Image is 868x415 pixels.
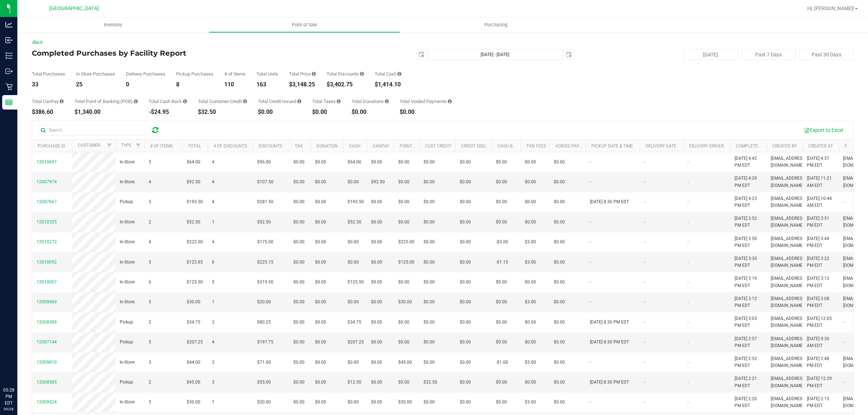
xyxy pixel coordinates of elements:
[224,72,246,76] div: # of Items
[289,72,316,76] div: Total Price
[525,198,536,205] span: $0.00
[198,99,247,104] div: Total Customer Credit
[688,299,689,305] span: -
[460,279,471,286] span: $0.00
[590,198,629,205] span: [DATE] 8:30 PM EDT
[187,219,200,226] span: $52.50
[496,219,507,226] span: $0.00
[337,99,341,104] i: Sum of the total taxes for all purchases in the date range.
[554,179,565,185] span: $0.00
[771,235,806,249] span: [EMAIL_ADDRESS][DOMAIN_NAME]
[496,299,507,305] span: $0.00
[461,144,491,149] a: Credit Issued
[590,239,591,245] span: -
[37,279,57,284] span: 12010007
[150,144,173,149] a: # of Items
[644,239,645,245] span: -
[176,82,213,87] div: 8
[32,40,43,45] a: Back
[132,140,144,152] a: Filter
[256,82,278,87] div: 163
[644,219,645,226] span: -
[424,198,435,205] span: $0.00
[375,72,401,76] div: Total Cash
[212,319,214,326] span: 2
[258,109,301,115] div: $0.00
[689,144,724,149] a: Delivery Driver
[807,255,834,269] span: [DATE] 3:22 PM EDT
[257,239,273,245] span: $175.00
[49,5,99,12] span: [GEOGRAPHIC_DATA]
[424,159,435,166] span: $0.00
[37,219,57,224] span: 12010325
[5,83,13,90] inline-svg: Retail
[688,179,689,185] span: -
[315,159,326,166] span: $0.00
[209,17,400,33] a: Point of Sale
[293,259,305,266] span: $0.00
[844,144,867,149] a: Packed By
[360,72,364,76] i: Sum of the discount values applied to the all purchases in the date range.
[37,159,57,164] span: 12010697
[398,159,409,166] span: $0.00
[348,259,359,266] span: $0.00
[289,82,316,87] div: $3,148.25
[807,275,834,289] span: [DATE] 3:12 PM EDT
[735,215,762,229] span: [DATE] 3:52 PM EDT
[741,49,796,60] button: Past 7 Days
[126,72,165,76] div: Delivery Purchases
[149,198,151,205] span: 5
[38,144,65,149] a: Purchase ID
[257,279,273,286] span: $319.50
[496,239,508,245] span: -$3.00
[187,179,200,185] span: $92.50
[460,239,471,245] span: $0.00
[424,219,435,226] span: $0.00
[293,198,305,205] span: $0.00
[257,179,273,185] span: $107.50
[315,239,326,245] span: $0.00
[424,299,435,305] span: $0.00
[352,99,389,104] div: Total Donations
[807,235,834,249] span: [DATE] 3:44 PM EDT
[75,109,138,115] div: $1,340.00
[120,319,133,326] span: Pickup
[149,259,151,266] span: 5
[398,179,409,185] span: $0.00
[120,239,135,245] span: In-Store
[590,259,591,266] span: -
[312,72,316,76] i: Sum of the total prices of all purchases in the date range.
[348,299,359,305] span: $0.00
[183,99,187,104] i: Sum of the cash-back amounts from rounded-up electronic payments for all purchases in the date ra...
[525,219,536,226] span: $0.00
[799,49,854,60] button: Past 30 Days
[37,260,57,265] span: 12010092
[496,179,507,185] span: $0.00
[293,239,305,245] span: $0.00
[348,159,361,166] span: $64.00
[348,279,364,286] span: $125.50
[385,99,389,104] i: Sum of all round-up-to-next-dollar total price adjustments for all purchases in the date range.
[807,5,854,11] span: Hi, [PERSON_NAME]!
[371,319,382,326] span: $0.00
[688,259,689,266] span: -
[5,21,13,28] inline-svg: Analytics
[75,99,138,104] div: Total Point of Banking (POB)
[525,239,536,245] span: $3.00
[187,259,203,266] span: $123.85
[187,159,200,166] span: $64.00
[120,198,133,205] span: Pickup
[293,219,305,226] span: $0.00
[771,175,806,189] span: [EMAIL_ADDRESS][DOMAIN_NAME]
[460,179,471,185] span: $0.00
[32,82,65,87] div: 33
[315,319,326,326] span: $0.00
[525,159,536,166] span: $0.00
[398,319,409,326] span: $0.00
[348,198,364,205] span: $193.50
[212,259,214,266] span: 6
[646,144,676,149] a: Delivery Date
[312,109,341,115] div: $0.00
[212,239,214,245] span: 4
[32,49,306,57] h4: Completed Purchases by Facility Report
